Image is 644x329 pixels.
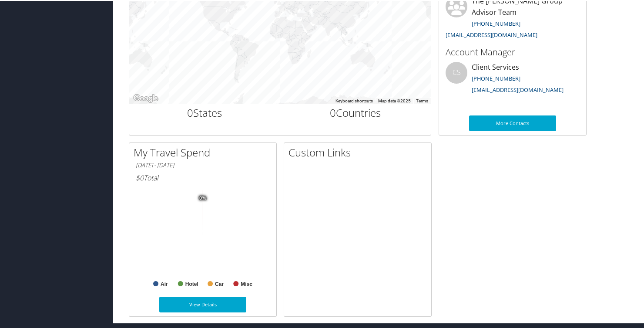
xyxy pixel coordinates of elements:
a: More Contacts [469,115,556,130]
a: [EMAIL_ADDRESS][DOMAIN_NAME] [472,85,563,93]
span: 0 [330,105,336,119]
img: Google [131,92,160,103]
text: Misc [241,280,252,286]
h2: Countries [287,105,425,119]
h6: [DATE] - [DATE] [136,160,270,169]
h2: States [136,105,274,119]
tspan: 0% [199,195,206,200]
div: CS [446,61,467,83]
button: Keyboard shortcuts [335,97,373,103]
h2: My Travel Spend [134,144,276,159]
text: Air [161,280,168,286]
span: Map data ©2025 [378,98,411,102]
h6: Total [136,172,270,182]
h3: Account Manager [446,45,580,58]
span: $0 [136,172,144,182]
a: [PHONE_NUMBER] [472,19,520,27]
a: Terms (opens in new tab) [416,98,428,102]
a: [PHONE_NUMBER] [472,74,520,81]
a: View Details [159,296,246,312]
text: Car [215,280,224,286]
a: [EMAIL_ADDRESS][DOMAIN_NAME] [446,30,537,38]
text: Hotel [185,280,198,286]
a: Open this area in Google Maps (opens a new window) [131,92,160,103]
h2: Custom Links [288,144,431,159]
span: 0 [187,105,193,119]
li: Client Services [441,61,584,97]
